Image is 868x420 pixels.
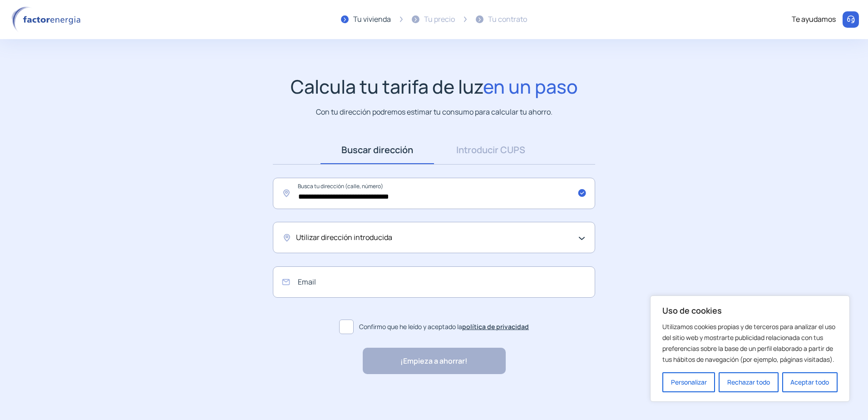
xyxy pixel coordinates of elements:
[316,106,552,118] p: Con tu dirección podremos estimar tu consumo para calcular tu ahorro.
[353,14,391,25] div: Tu vivienda
[650,295,850,402] div: Uso de cookies
[321,136,434,164] a: Buscar dirección
[662,305,838,316] p: Uso de cookies
[782,372,838,392] button: Aceptar todo
[792,14,836,25] div: Te ayudamos
[434,136,547,164] a: Introducir CUPS
[424,14,455,25] div: Tu precio
[291,75,578,98] h1: Calcula tu tarifa de luz
[9,6,86,33] img: logo factor
[846,15,855,24] img: llamar
[359,322,529,332] span: Confirmo que he leído y aceptado la
[296,232,392,244] span: Utilizar dirección introducida
[662,372,715,392] button: Personalizar
[719,372,778,392] button: Rechazar todo
[662,321,838,365] p: Utilizamos cookies propias y de terceros para analizar el uso del sitio web y mostrarte publicida...
[462,322,529,331] a: política de privacidad
[488,14,527,25] div: Tu contrato
[483,74,578,99] span: en un paso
